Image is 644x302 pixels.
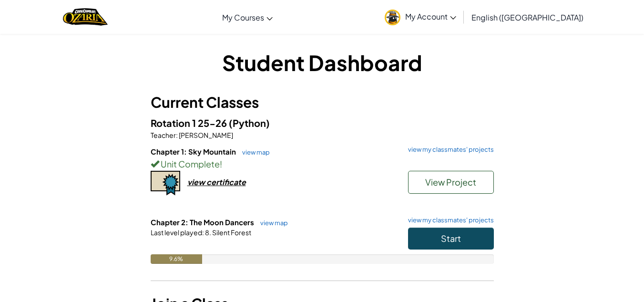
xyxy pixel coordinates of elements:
[405,11,456,21] span: My Account
[408,171,494,194] button: View Project
[237,148,270,156] a: view map
[256,219,288,227] a: view map
[217,4,277,30] a: My Courses
[403,146,494,153] a: view my classmates' projects
[151,254,202,264] div: 9.6%
[151,48,494,77] h1: Student Dashboard
[467,4,588,30] a: English ([GEOGRAPHIC_DATA])
[204,228,211,237] span: 8.
[151,131,176,139] span: Teacher
[403,217,494,223] a: view my classmates' projects
[187,177,246,187] div: view certificate
[178,131,233,139] span: [PERSON_NAME]
[151,218,256,227] span: Chapter 2: The Moon Dancers
[385,10,400,25] img: avatar
[380,2,461,32] a: My Account
[441,233,461,244] span: Start
[151,171,180,196] img: certificate-icon.png
[63,7,107,27] a: Ozaria by CodeCombat logo
[151,117,229,129] span: Rotation 1 25-26
[151,147,237,156] span: Chapter 1: Sky Mountain
[229,117,270,129] span: (Python)
[202,228,204,237] span: :
[176,131,178,139] span: :
[211,228,251,237] span: Silent Forest
[425,177,476,187] span: View Project
[471,12,583,22] span: English ([GEOGRAPHIC_DATA])
[159,158,220,169] span: Unit Complete
[151,177,246,187] a: view certificate
[151,228,202,237] span: Last level played
[220,158,222,169] span: !
[222,12,264,22] span: My Courses
[151,92,494,113] h3: Current Classes
[63,7,107,27] img: Home
[408,228,494,250] button: Start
